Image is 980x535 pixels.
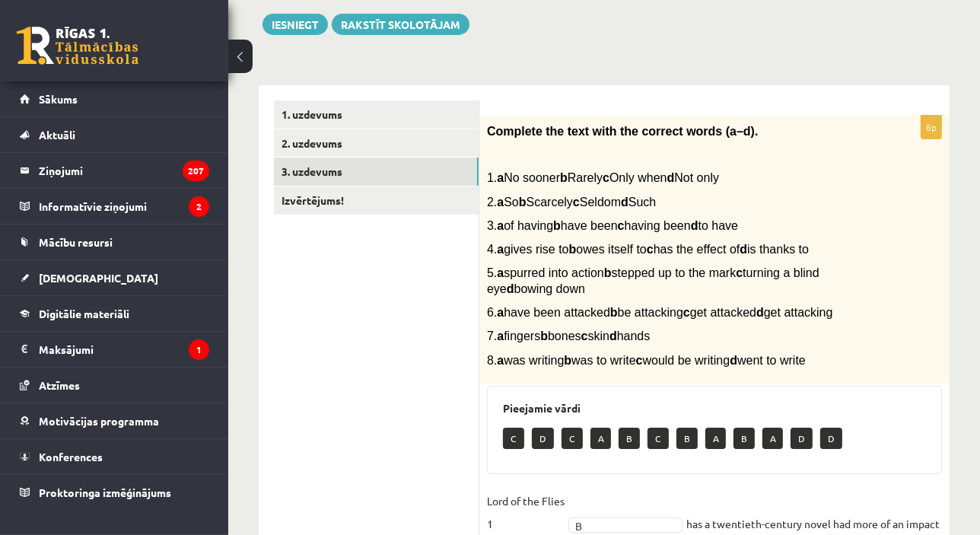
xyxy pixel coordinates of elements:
[20,403,209,438] a: Motivācijas programma
[20,153,209,188] a: Ziņojumi207
[507,282,514,295] b: d
[39,128,75,142] span: Aktuāli
[332,14,469,35] a: Rakstīt skolotājam
[274,186,479,215] a: Izvērtējums!
[921,115,942,139] p: 8p
[497,243,504,256] b: a
[590,428,611,449] p: A
[487,243,809,256] span: 4. gives rise to owes itself to has the effect of is thanks to
[39,307,129,320] span: Digitālie materiāli
[39,92,78,106] span: Sākums
[39,486,171,499] span: Proktoringa izmēģinājums
[189,196,209,217] i: 2
[609,330,617,342] b: d
[564,354,571,367] b: b
[756,306,764,319] b: d
[183,161,209,181] i: 207
[39,235,113,249] span: Mācību resursi
[20,117,209,152] a: Aktuāli
[619,428,640,449] p: B
[610,306,618,319] b: b
[562,428,583,449] p: C
[487,354,806,367] span: 8. was writing was to write would be writing went to write
[560,171,568,184] b: b
[487,196,656,209] span: 2. So Scarcely Seldom Such
[705,428,726,449] p: A
[20,439,209,474] a: Konferences
[39,271,158,285] span: [DEMOGRAPHIC_DATA]
[497,266,504,279] b: a
[621,196,628,209] b: d
[487,219,738,232] span: 3. of having have been having been to have
[487,171,719,184] span: 1. No sooner Rarely Only when Not only
[503,402,926,415] h3: Pieejamie vārdi
[791,428,813,449] p: D
[20,225,209,260] a: Mācību resursi
[20,368,209,403] a: Atzīmes
[20,260,209,295] a: [DEMOGRAPHIC_DATA]
[20,81,209,116] a: Sākums
[733,428,755,449] p: B
[20,296,209,331] a: Digitālie materiāli
[262,14,328,35] button: Iesniegt
[603,171,609,184] b: c
[636,354,643,367] b: c
[740,243,747,256] b: d
[569,243,577,256] b: b
[20,475,209,510] a: Proktoringa izmēģinājums
[487,125,759,138] span: Complete the text with the correct words (a–d).
[487,489,565,535] p: Lord of the Flies 1
[820,428,842,449] p: D
[20,332,209,367] a: Maksājumi1
[683,306,690,319] b: c
[17,27,138,65] a: Rīgas 1. Tālmācības vidusskola
[39,414,159,428] span: Motivācijas programma
[39,189,209,224] legend: Informatīvie ziņojumi
[581,330,588,342] b: c
[553,219,561,232] b: b
[647,428,669,449] p: C
[618,219,625,232] b: c
[540,330,548,342] b: b
[736,266,743,279] b: c
[575,518,662,533] span: B
[573,196,580,209] b: c
[519,196,527,209] b: b
[676,428,698,449] p: B
[20,189,209,224] a: Informatīvie ziņojumi2
[274,129,479,158] a: 2. uzdevums
[497,196,504,209] b: a
[497,354,504,367] b: a
[667,171,675,184] b: d
[497,219,504,232] b: a
[39,332,209,367] legend: Maksājumi
[497,330,504,342] b: a
[691,219,698,232] b: d
[604,266,612,279] b: b
[487,306,833,319] span: 6. have been attacked be attacking get attacked get attacking
[762,428,783,449] p: A
[497,306,504,319] b: a
[730,354,737,367] b: d
[274,158,479,186] a: 3. uzdevums
[39,153,209,188] legend: Ziņojumi
[487,266,819,295] span: 5. spurred into action stepped up to the mark turning a blind eye bowing down
[274,100,479,129] a: 1. uzdevums
[189,339,209,360] i: 1
[503,428,524,449] p: C
[647,243,654,256] b: c
[497,171,504,184] b: a
[487,330,650,342] span: 7. fingers bones skin hands
[532,428,554,449] p: D
[39,450,103,463] span: Konferences
[39,378,80,392] span: Atzīmes
[568,517,682,533] a: B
